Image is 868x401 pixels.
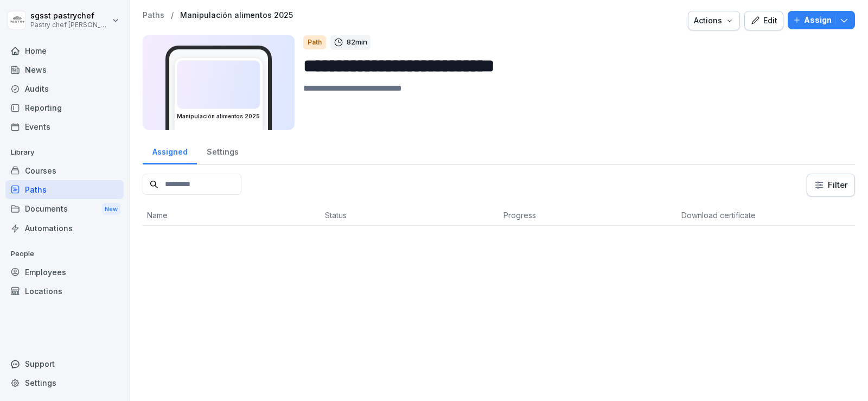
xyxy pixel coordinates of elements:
button: Edit [744,11,783,30]
div: Actions [694,15,734,27]
a: Settings [197,137,248,164]
p: Library [5,144,124,161]
p: Pastry chef [PERSON_NAME] y Cocina gourmet [30,21,110,29]
p: 82 min [347,37,367,48]
th: Status [321,205,499,226]
a: Settings [5,373,124,392]
p: People [5,245,124,263]
button: Assign [788,11,855,29]
div: Filter [814,180,848,190]
a: Paths [5,180,124,199]
p: sgsst pastrychef [30,11,110,21]
div: New [102,203,120,215]
a: Automations [5,219,124,238]
a: Courses [5,161,124,180]
div: Support [5,354,124,373]
button: Filter [807,174,854,196]
a: Assigned [143,137,197,164]
button: Actions [688,11,740,30]
h3: Manipulación alimentos 2025 [177,112,260,120]
a: Employees [5,263,124,282]
a: Audits [5,79,124,98]
div: Documents [5,199,124,219]
a: News [5,60,124,79]
th: Progress [499,205,677,226]
a: Reporting [5,98,124,117]
a: Paths [143,11,164,20]
div: Path [303,35,326,49]
p: Assign [804,14,832,26]
p: / [171,11,174,20]
a: Locations [5,282,124,301]
th: Name [143,205,321,226]
a: Events [5,117,124,136]
a: Home [5,41,124,60]
div: Edit [750,15,777,27]
th: Download certificate [677,205,855,226]
a: DocumentsNew [5,199,124,219]
a: Manipulación alimentos 2025 [180,11,293,20]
